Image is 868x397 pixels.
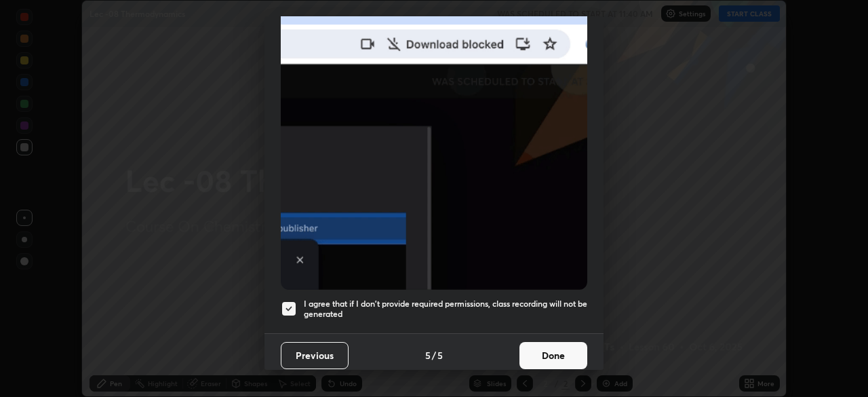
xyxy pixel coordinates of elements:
[281,342,349,369] button: Previous
[425,348,431,362] h4: 5
[432,348,436,362] h4: /
[519,342,587,369] button: Done
[304,299,587,320] h5: I agree that if I don't provide required permissions, class recording will not be generated
[437,348,443,362] h4: 5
